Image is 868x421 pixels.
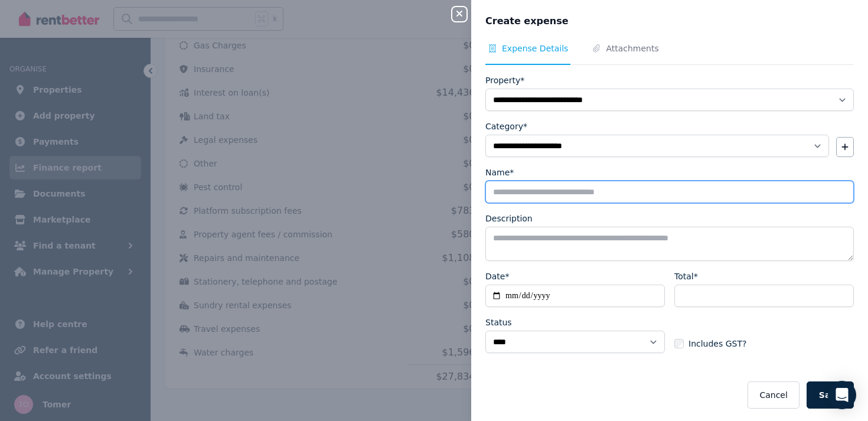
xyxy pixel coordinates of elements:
[485,167,514,178] label: Name*
[502,43,568,54] span: Expense Details
[485,270,509,282] label: Date*
[688,338,746,350] span: Includes GST?
[807,381,854,409] button: Save
[606,43,658,54] span: Attachments
[674,270,698,282] label: Total*
[485,74,524,86] label: Property*
[485,43,854,65] nav: Tabs
[485,213,533,224] label: Description
[485,316,512,328] label: Status
[485,14,569,28] span: Create expense
[748,381,799,409] button: Cancel
[674,339,684,348] input: Includes GST?
[828,381,856,409] div: Open Intercom Messenger
[485,120,527,132] label: Category*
